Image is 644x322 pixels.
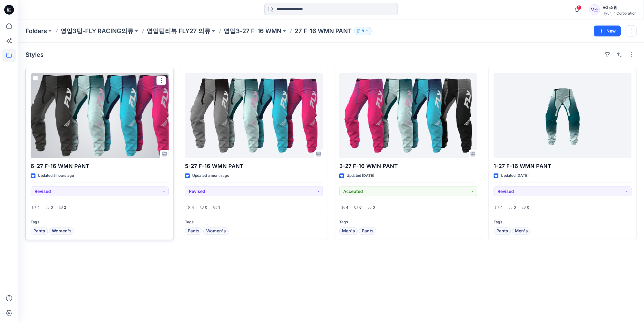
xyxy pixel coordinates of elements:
p: 0 [527,204,529,211]
a: 5-27 F-16 WMN PANT [185,73,323,158]
p: Updated [DATE] [347,173,374,179]
p: 0 [514,204,516,211]
span: Women's [52,228,72,235]
span: 1 [577,5,582,10]
p: 1 [218,204,220,211]
span: Men's [515,228,528,235]
a: 영업3팀-FLY RACING의류 [60,27,133,35]
span: Pants [33,228,45,235]
div: V소 [589,4,600,15]
a: 1-27 F-16 WMN PANT [494,73,632,158]
p: 4 [346,204,348,211]
button: 8 [354,27,372,35]
span: Pants [362,228,374,235]
div: Hyunjin Corporation [602,11,636,15]
p: 5-27 F-16 WMN PANT [185,162,323,170]
button: New [594,26,621,36]
h4: Styles [25,51,44,58]
span: Pants [188,228,200,235]
p: 0 [359,204,362,211]
span: Men's [342,228,355,235]
p: Updated a month ago [192,173,229,179]
p: Updated [DATE] [501,173,528,179]
a: 6-27 F-16 WMN PANT [31,73,169,158]
p: 4 [500,204,503,211]
p: 4 [37,204,40,211]
p: Updated 5 hours ago [38,173,74,179]
p: 4 [192,204,194,211]
p: Tags [31,219,169,225]
span: Pants [496,228,508,235]
p: 0 [51,204,53,211]
div: Vd 소팀 [602,4,636,11]
p: 2 [64,204,66,211]
p: 0 [205,204,207,211]
p: Tags [185,219,323,225]
span: Women's [206,228,226,235]
a: 영업3-27 F-16 WMN [224,27,281,35]
p: 1-27 F-16 WMN PANT [494,162,632,170]
p: 27 F-16 WMN PANT [295,27,352,35]
p: 3-27 F-16 WMN PANT [339,162,477,170]
p: 6-27 F-16 WMN PANT [31,162,169,170]
a: Folders [25,27,47,35]
p: 8 [362,28,364,34]
a: 3-27 F-16 WMN PANT [339,73,477,158]
p: 0 [373,204,375,211]
p: Tags [494,219,632,225]
a: 영업팀리뷰 FLY27 의류 [147,27,210,35]
p: Tags [339,219,477,225]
